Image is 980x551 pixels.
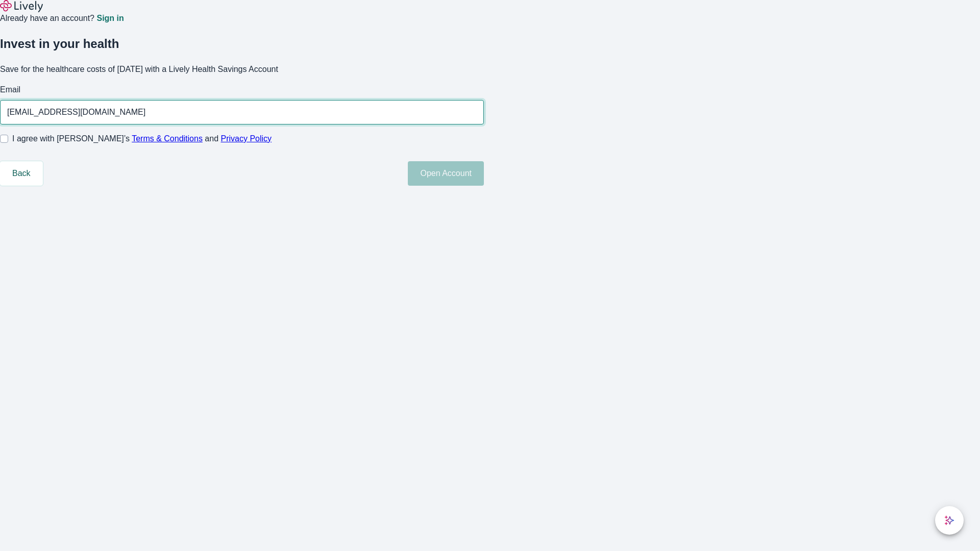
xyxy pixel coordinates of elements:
[944,515,954,525] svg: Lively AI Assistant
[12,133,272,145] span: I agree with [PERSON_NAME]’s and
[132,134,203,143] a: Terms & Conditions
[96,14,124,22] a: Sign in
[221,134,272,143] a: Privacy Policy
[935,506,964,535] button: chat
